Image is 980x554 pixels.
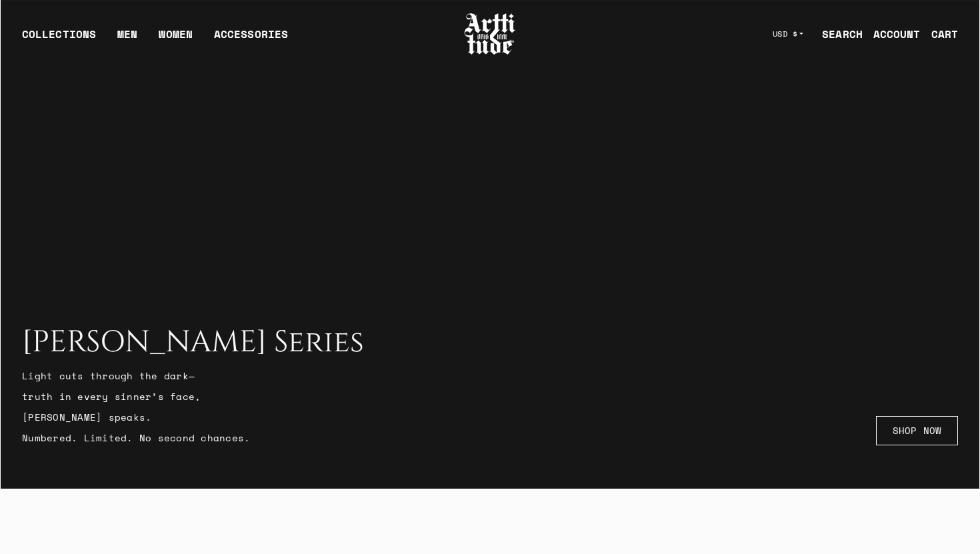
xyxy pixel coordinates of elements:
a: ACCOUNT [863,21,921,47]
ul: Main navigation [11,26,299,53]
a: Open cart [921,21,958,47]
p: Light cuts through the dark— [22,368,382,383]
a: MEN [117,26,137,53]
a: WOMEN [159,26,193,53]
div: CART [931,26,958,42]
a: SEARCH [811,21,863,47]
span: USD $ [773,29,798,39]
div: ACCESSORIES [214,26,288,53]
p: [PERSON_NAME] speaks. [22,409,382,425]
p: Numbered. Limited. No second chances. [22,430,382,445]
p: truth in every sinner’s face, [22,389,382,404]
div: COLLECTIONS [22,26,96,53]
img: Arttitude [463,11,517,57]
button: USD $ [765,19,812,49]
a: SHOP NOW [876,416,958,445]
h2: [PERSON_NAME] Series [22,325,382,360]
